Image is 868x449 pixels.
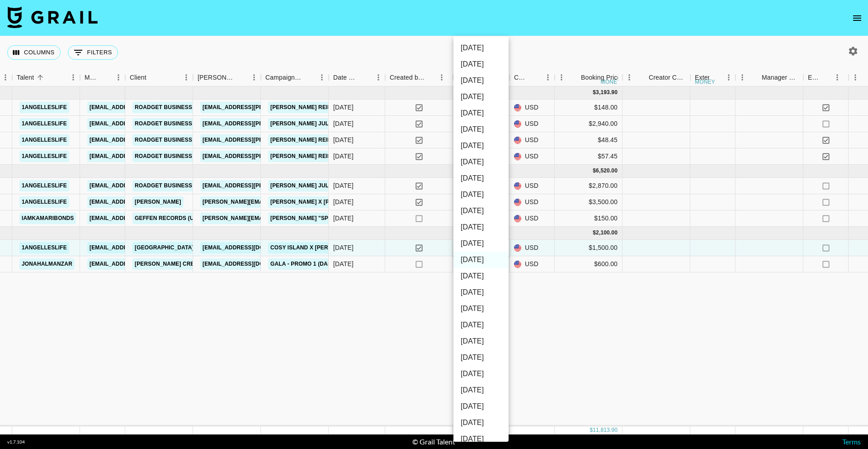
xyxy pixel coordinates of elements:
li: [DATE] [453,366,509,382]
li: [DATE] [453,203,509,219]
li: [DATE] [453,105,509,121]
li: [DATE] [453,121,509,138]
li: [DATE] [453,138,509,154]
li: [DATE] [453,235,509,252]
li: [DATE] [453,349,509,366]
li: [DATE] [453,431,509,447]
li: [DATE] [453,56,509,72]
li: [DATE] [453,219,509,235]
li: [DATE] [453,415,509,431]
li: [DATE] [453,170,509,186]
li: [DATE] [453,268,509,284]
li: [DATE] [453,186,509,203]
li: [DATE] [453,398,509,415]
li: [DATE] [453,284,509,301]
li: [DATE] [453,252,509,268]
li: [DATE] [453,89,509,105]
li: [DATE] [453,317,509,333]
li: [DATE] [453,72,509,89]
li: [DATE] [453,301,509,317]
li: [DATE] [453,382,509,398]
li: [DATE] [453,40,509,56]
li: [DATE] [453,154,509,170]
li: [DATE] [453,333,509,349]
